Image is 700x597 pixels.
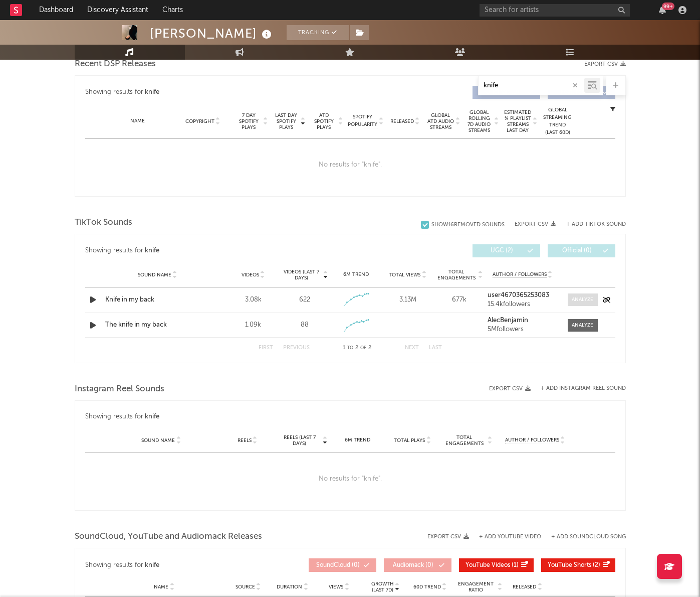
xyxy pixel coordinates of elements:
[488,317,528,324] strong: AlecBenjamin
[413,584,441,590] span: 60D Trend
[429,345,442,351] button: Last
[556,222,626,227] button: + Add TikTok Sound
[436,269,477,281] span: Total Engagements
[488,326,557,333] div: 5M followers
[566,222,626,227] button: + Add TikTok Sound
[273,112,300,130] span: Last Day Spotify Plays
[384,295,431,305] div: 3.13M
[480,4,630,17] input: Search for artists
[541,558,615,572] button: YouTube Shorts(2)
[662,3,674,10] div: 99 +
[309,558,376,572] button: SoundCloud(0)
[287,25,349,40] button: Tracking
[371,581,394,587] p: Growth
[513,584,536,590] span: Released
[488,292,557,299] a: user4670365253083
[488,292,549,298] strong: user4670365253083
[479,82,584,90] input: Search by song name or URL
[230,295,277,305] div: 3.08k
[85,411,615,423] div: Showing results for
[348,113,377,128] span: Spotify Popularity
[548,562,591,568] span: YouTube Shorts
[436,295,483,305] div: 677k
[493,271,547,278] span: Author / Followers
[384,558,451,572] button: Audiomack(0)
[333,271,379,278] div: 6M Trend
[390,118,414,124] span: Released
[85,453,615,505] div: No results for " knife ".
[479,534,541,540] button: + Add YouTube Video
[554,248,600,254] span: Official ( 0 )
[531,386,626,391] div: + Add Instagram Reel Sound
[473,244,540,257] button: UGC(2)
[584,61,626,67] button: Export CSV
[504,109,532,133] span: Estimated % Playlist Streams Last Day
[185,118,214,124] span: Copyright
[141,437,175,443] span: Sound Name
[488,301,557,308] div: 15.4k followers
[505,437,559,443] span: Author / Followers
[277,584,302,590] span: Duration
[394,437,425,443] span: Total Plays
[85,558,309,572] div: Showing results for
[236,112,262,130] span: 7 Day Spotify Plays
[431,222,505,228] div: Show 16 Removed Sounds
[283,345,310,351] button: Previous
[259,345,273,351] button: First
[75,217,132,229] span: TikTok Sounds
[301,320,309,330] div: 88
[75,383,164,395] span: Instagram Reel Sounds
[469,534,541,540] div: + Add YouTube Video
[442,434,487,446] span: Total Engagements
[330,342,385,354] div: 1 2 2
[105,320,210,330] a: The knife in my back
[465,562,519,568] span: ( 1 )
[315,562,361,568] span: ( 0 )
[427,112,454,130] span: Global ATD Audio Streams
[347,346,353,350] span: to
[154,584,168,590] span: Name
[75,58,156,70] span: Recent DSP Releases
[145,559,159,571] div: knife
[145,245,159,257] div: knife
[85,244,350,257] div: Showing results for
[659,6,666,14] button: 99+
[145,411,159,423] div: knife
[371,587,394,593] p: (Last 7d)
[455,581,497,593] span: Engagement Ratio
[459,558,534,572] button: YouTube Videos(1)
[230,320,277,330] div: 1.09k
[242,272,259,278] span: Videos
[316,562,350,568] span: SoundCloud
[479,248,525,254] span: UGC ( 2 )
[515,221,556,227] button: Export CSV
[465,109,493,133] span: Global Rolling 7D Audio Streams
[541,534,626,540] button: + Add SoundCloud Song
[360,346,366,350] span: of
[299,295,310,305] div: 622
[488,317,557,324] a: AlecBenjamin
[389,272,420,278] span: Total Views
[150,25,274,42] div: [PERSON_NAME]
[105,295,210,305] a: Knife in my back
[405,345,419,351] button: Next
[329,584,343,590] span: Views
[427,534,469,540] button: Export CSV
[543,106,573,136] div: Global Streaming Trend (Last 60D)
[548,562,600,568] span: ( 2 )
[281,269,322,281] span: Videos (last 7 days)
[390,562,436,568] span: ( 0 )
[85,139,615,191] div: No results for " knife ".
[278,434,322,446] span: Reels (last 7 days)
[465,562,510,568] span: YouTube Videos
[489,386,531,392] button: Export CSV
[541,386,626,391] button: + Add Instagram Reel Sound
[138,272,171,278] span: Sound Name
[105,117,171,125] div: Name
[236,584,255,590] span: Source
[393,562,424,568] span: Audiomack
[311,112,337,130] span: ATD Spotify Plays
[551,534,626,540] button: + Add SoundCloud Song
